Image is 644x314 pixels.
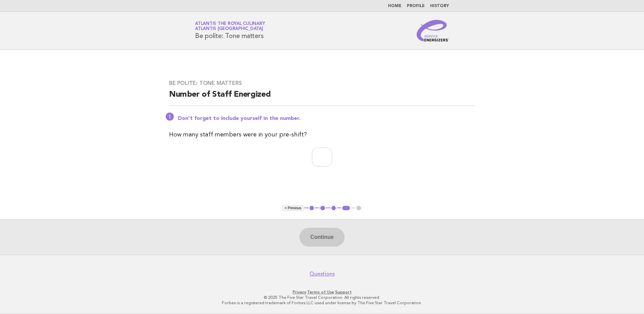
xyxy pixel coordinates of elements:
[116,295,528,300] p: © 2025 The Five Star Travel Corporation. All rights reserved.
[195,27,263,31] span: Atlantis [GEOGRAPHIC_DATA]
[388,4,401,8] a: Home
[293,290,306,294] a: Privacy
[335,290,352,294] a: Support
[116,300,528,306] p: Forbes is a registered trademark of Forbes LLC used under license by The Five Star Travel Corpora...
[309,205,315,212] button: 1
[178,115,475,122] p: Don't forget to include yourself in the number.
[169,130,475,139] p: How many staff members were in your pre-shift?
[169,80,475,87] h3: Be polite: Tone matters
[407,4,425,8] a: Profile
[282,205,304,212] button: < Previous
[319,205,326,212] button: 2
[430,4,449,8] a: History
[169,89,475,106] h2: Number of Staff Energized
[417,20,449,41] img: Service Energizers
[116,289,528,295] p: · ·
[307,290,334,294] a: Terms of Use
[330,205,337,212] button: 3
[195,22,265,31] a: Atlantis the Royal CulinaryAtlantis [GEOGRAPHIC_DATA]
[310,271,335,277] a: Questions
[195,22,265,39] h1: Be polite: Tone matters
[341,205,351,212] button: 4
